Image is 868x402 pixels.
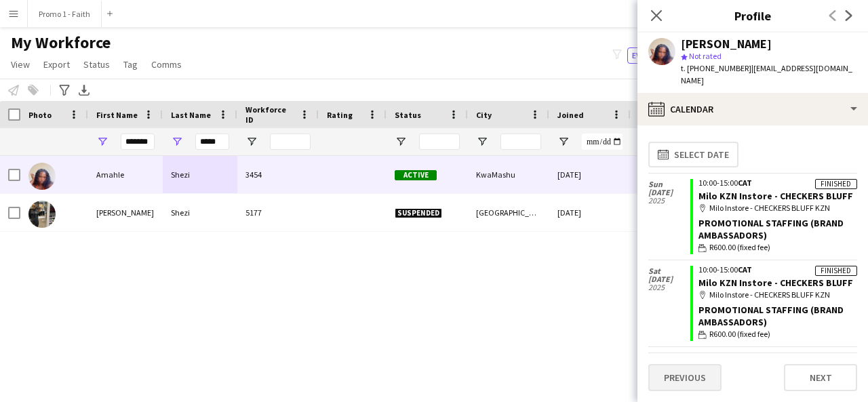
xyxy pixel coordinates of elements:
span: Suspended [395,208,442,218]
span: t. [PHONE_NUMBER] [681,63,751,73]
span: R600.00 (fixed fee) [709,241,770,254]
span: Workforce ID [245,104,294,125]
span: First Name [96,110,138,120]
span: Last Name [171,110,211,120]
div: Milo Instore - CHECKERS BLUFF KZN [698,202,857,214]
img: Amahle Shezi [28,163,56,190]
div: [DATE] [549,156,631,193]
app-action-btn: Export XLSX [76,82,92,98]
span: [DATE] [648,275,690,283]
span: Rating [327,110,353,120]
span: Sun [648,180,690,188]
input: City Filter Input [500,134,541,150]
a: Status [78,56,115,73]
a: Milo KZN Instore - CHECKERS BLUFF [698,277,853,289]
div: Milo Instore - CHECKERS BLUFF KZN [698,289,857,301]
a: Comms [146,56,187,73]
a: Tag [118,56,143,73]
input: Status Filter Input [419,134,460,150]
span: CAT [738,264,752,275]
app-action-btn: Advanced filters [56,82,73,98]
span: Status [395,110,421,120]
button: Previous [648,364,722,391]
div: 5177 [237,194,319,231]
button: Promo 1 - Faith [28,1,102,27]
a: Export [38,56,75,73]
div: Amahle [88,156,163,193]
div: Finished [815,266,857,276]
div: Shezi [163,194,237,231]
div: Finished [815,179,857,189]
div: [PERSON_NAME] [88,194,163,231]
span: Tag [123,58,138,71]
span: My Workforce [11,33,111,53]
div: Finished [815,353,857,363]
button: Open Filter Menu [245,136,258,148]
button: Next [784,364,857,391]
img: Amahle Yolanda Shezi [28,201,56,228]
div: [DATE] [549,194,631,231]
span: Photo [28,110,52,120]
div: KwaMashu [468,156,549,193]
h3: Profile [637,7,868,24]
span: Joined [557,110,584,120]
button: Open Filter Menu [395,136,407,148]
input: Joined Filter Input [582,134,623,150]
input: Last Name Filter Input [195,134,229,150]
div: 10:00-15:00 [698,353,857,361]
span: CAT [738,178,752,188]
button: Open Filter Menu [476,136,488,148]
button: Everyone11,496 [627,47,699,64]
span: Not rated [689,51,722,61]
span: | [EMAIL_ADDRESS][DOMAIN_NAME] [681,63,852,85]
span: Export [43,58,70,71]
div: Shezi [163,156,237,193]
span: R600.00 (fixed fee) [709,328,770,340]
div: [GEOGRAPHIC_DATA] [468,194,549,231]
span: CAT [738,351,752,361]
div: 10:00-15:00 [698,179,857,187]
div: 3454 [237,156,319,193]
input: First Name Filter Input [121,134,155,150]
button: Open Filter Menu [171,136,183,148]
input: Workforce ID Filter Input [270,134,311,150]
span: City [476,110,492,120]
span: Sat [648,267,690,275]
span: 2025 [648,283,690,292]
span: Status [83,58,110,71]
button: Open Filter Menu [96,136,108,148]
div: Promotional Staffing (Brand Ambassadors) [698,304,857,328]
a: Milo KZN Instore - CHECKERS BLUFF [698,190,853,202]
button: Select date [648,142,738,167]
div: [PERSON_NAME] [681,38,772,50]
span: View [11,58,30,71]
span: Comms [151,58,182,71]
div: Promotional Staffing (Brand Ambassadors) [698,217,857,241]
span: 2025 [648,197,690,205]
span: Active [395,170,437,180]
a: View [5,56,35,73]
div: Calendar [637,93,868,125]
button: Open Filter Menu [557,136,570,148]
span: [DATE] [648,188,690,197]
div: 10:00-15:00 [698,266,857,274]
div: 8 days [631,156,712,193]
